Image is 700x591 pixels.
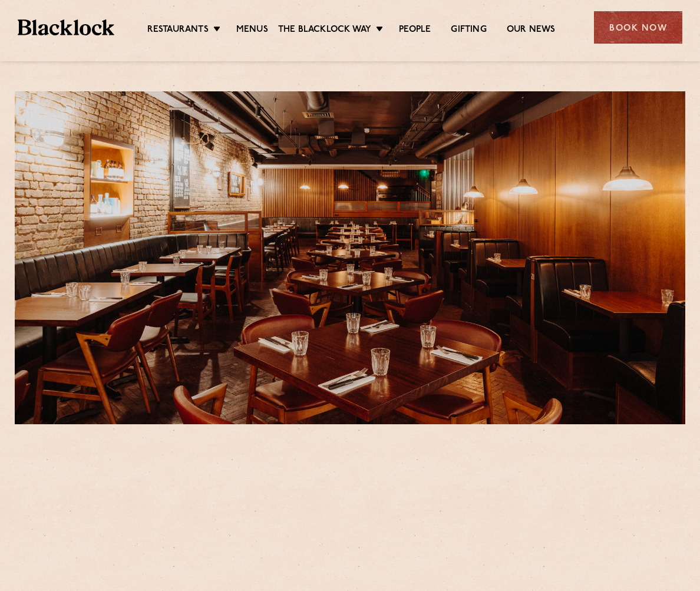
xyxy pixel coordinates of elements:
img: BL_Textured_Logo-footer-cropped.svg [18,19,114,36]
a: The Blacklock Way [278,24,371,37]
a: Menus [236,24,268,37]
div: Book Now [594,11,682,44]
a: People [399,24,431,37]
a: Our News [507,24,556,37]
a: Restaurants [147,24,209,37]
a: Gifting [451,24,486,37]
